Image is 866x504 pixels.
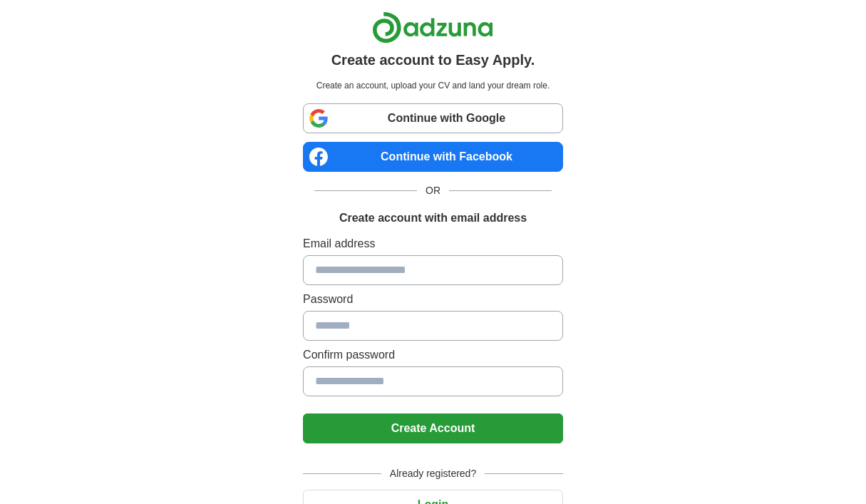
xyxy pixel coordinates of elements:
h1: Create account with email address [339,210,527,227]
h1: Create account to Easy Apply. [331,49,535,71]
a: Continue with Google [303,103,563,133]
p: Create an account, upload your CV and land your dream role. [306,79,560,92]
a: Continue with Facebook [303,142,563,172]
label: Confirm password [303,346,563,364]
label: Email address [303,235,563,252]
span: Already registered? [381,466,485,481]
button: Create Account [303,413,563,443]
img: Adzuna logo [372,11,493,43]
span: OR [417,183,449,198]
label: Password [303,291,563,308]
